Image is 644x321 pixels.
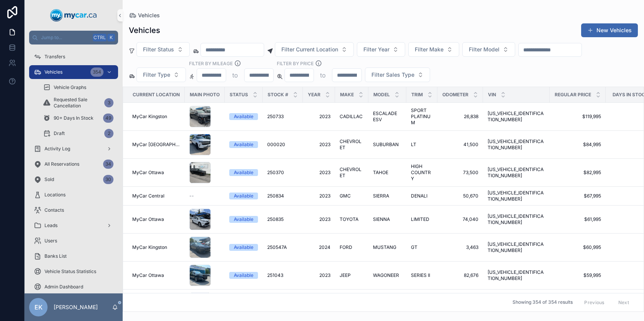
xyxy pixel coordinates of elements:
a: 2023 [307,170,330,176]
p: to [232,71,238,80]
div: 49 [103,114,113,123]
span: Showing 354 of 354 results [513,300,573,306]
a: 250834 [267,193,298,199]
span: Users [44,238,57,244]
a: SERIES II [411,272,433,278]
span: Current Location [133,92,180,98]
a: [US_VEHICLE_IDENTIFICATION_NUMBER] [488,138,545,151]
span: Status [230,92,248,98]
span: MyCar Ottawa [132,216,164,222]
div: 2 [104,129,113,138]
a: $82,995 [554,170,601,176]
a: $84,995 [554,142,601,148]
a: [US_VEHICLE_IDENTIFICATION_NUMBER] [488,269,545,281]
a: $67,995 [554,193,601,199]
span: Odometer [442,92,468,98]
a: Available [229,272,258,279]
span: Transfers [44,54,65,60]
button: Jump to...CtrlK [29,31,118,44]
span: Trim [411,92,423,98]
a: MyCar Ottawa [132,216,180,222]
a: $60,995 [554,244,601,250]
span: Vehicle Status Statistics [44,268,96,275]
span: $59,995 [554,272,601,278]
span: 250834 [267,193,284,199]
a: [US_VEHICLE_IDENTIFICATION_NUMBER] [488,110,545,123]
span: SUBURBAN [373,142,399,148]
a: Available [229,244,258,251]
span: Sold [44,176,54,183]
a: All Reservations34 [29,157,118,171]
span: Jump to... [41,35,90,41]
a: New Vehicles [581,23,638,37]
span: FORD [340,244,352,250]
span: CHEVROLET [340,138,364,151]
a: [US_VEHICLE_IDENTIFICATION_NUMBER] [488,166,545,179]
span: 73,500 [442,170,478,176]
a: LT [411,142,433,148]
span: Requested Sale Cancellation [54,97,101,109]
span: Vehicles [44,69,62,75]
a: Activity Log [29,142,118,156]
a: TAHOE [373,170,402,176]
a: [US_VEHICLE_IDENTIFICATION_NUMBER] [488,213,545,226]
span: MyCar [GEOGRAPHIC_DATA] [132,142,180,148]
span: Regular Price [555,92,591,98]
a: GMC [340,193,364,199]
div: 3 [104,98,113,107]
button: Select Button [408,42,459,57]
span: Year [308,92,320,98]
a: Vehicle Graphs [38,81,118,94]
span: DENALI [411,193,427,199]
div: 30 [103,175,113,184]
a: SIERRA [373,193,402,199]
a: 90+ Days In Stock49 [38,111,118,125]
a: GT [411,244,433,250]
span: 2024 [307,244,330,250]
span: MyCar Central [132,193,164,199]
span: Main Photo [190,92,220,98]
span: Make [340,92,354,98]
span: 26,838 [442,114,478,120]
p: to [320,71,326,80]
span: SPORT PLATINUM [411,107,433,126]
span: $119,995 [554,114,601,120]
a: WAGONEER [373,272,402,278]
a: ESCALADE ESV [373,110,402,123]
a: Draft2 [38,127,118,140]
button: Select Button [365,67,430,82]
span: Filter Current Location [281,46,338,53]
a: 3,463 [442,244,478,250]
a: [US_VEHICLE_IDENTIFICATION_NUMBER] [488,241,545,254]
span: Locations [44,192,66,198]
span: Contacts [44,207,64,213]
span: [US_VEHICLE_IDENTIFICATION_NUMBER] [488,190,545,202]
span: 250733 [267,114,284,120]
span: Filter Model [469,46,499,53]
a: Vehicle Status Statistics [29,265,118,278]
span: MyCar Ottawa [132,170,164,176]
a: Banks List [29,249,118,263]
label: Filter By Mileage [189,60,233,67]
span: LT [411,142,416,148]
span: Filter Year [363,46,389,53]
span: MUSTANG [373,244,396,250]
span: 251043 [267,272,283,278]
span: HIGH COUNTRY [411,163,433,182]
span: Leads [44,222,58,229]
button: Select Button [136,42,190,57]
a: Available [229,113,258,120]
span: Filter Make [415,46,444,53]
span: 2023 [307,114,330,120]
a: 41,500 [442,142,478,148]
span: SERIES II [411,272,430,278]
a: Vehicles [129,12,160,19]
span: Vehicles [138,12,160,19]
